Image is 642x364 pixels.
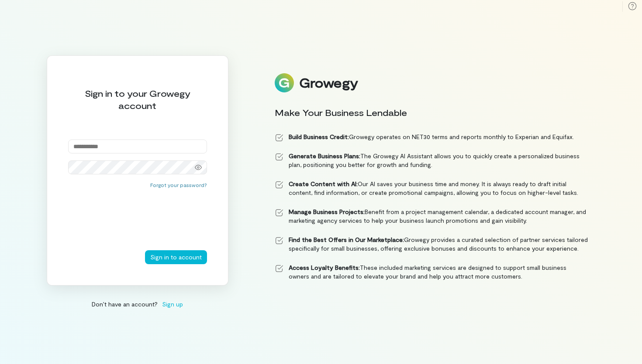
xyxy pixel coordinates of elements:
[275,208,588,225] li: Benefit from a project management calendar, a dedicated account manager, and marketing agency ser...
[47,299,228,309] div: Don’t have an account?
[275,133,588,141] li: Growegy operates on NET30 terms and reports monthly to Experian and Equifax.
[289,152,360,160] strong: Generate Business Plans:
[275,263,588,281] li: These included marketing services are designed to support small business owners and are tailored ...
[275,106,588,119] div: Make Your Business Lendable
[145,250,207,264] button: Sign in to account
[289,180,358,187] strong: Create Content with AI:
[289,264,360,271] strong: Access Loyalty Benefits:
[275,235,588,253] li: Growegy provides a curated selection of partner services tailored specifically for small business...
[162,299,183,309] span: Sign up
[275,180,588,197] li: Our AI saves your business time and money. It is always ready to draft initial content, find info...
[68,87,207,112] div: Sign in to your Growegy account
[275,73,294,92] img: Logo
[150,181,207,188] button: Forgot your password?
[275,152,588,169] li: The Growegy AI Assistant allows you to quickly create a personalized business plan, positioning y...
[299,75,358,90] div: Growegy
[289,133,349,140] strong: Build Business Credit:
[289,236,404,243] strong: Find the Best Offers in Our Marketplace:
[289,208,365,215] strong: Manage Business Projects:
